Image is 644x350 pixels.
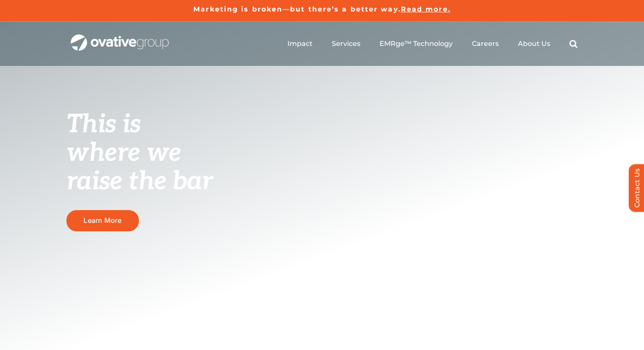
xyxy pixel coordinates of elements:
a: About Us [518,40,550,48]
a: OG_Full_horizontal_WHT [71,34,169,42]
a: Read more. [401,5,451,13]
a: Learn More [66,210,139,231]
a: Careers [472,40,499,48]
span: This is [66,109,141,140]
a: Marketing is broken—but there’s a better way. [193,5,401,13]
a: EMRge™ Technology [379,40,453,48]
a: Impact [287,40,313,48]
span: where we raise the bar [66,138,213,197]
a: Search [569,40,578,48]
a: Services [332,40,360,48]
nav: Menu [287,30,578,57]
span: Learn More [83,216,121,225]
